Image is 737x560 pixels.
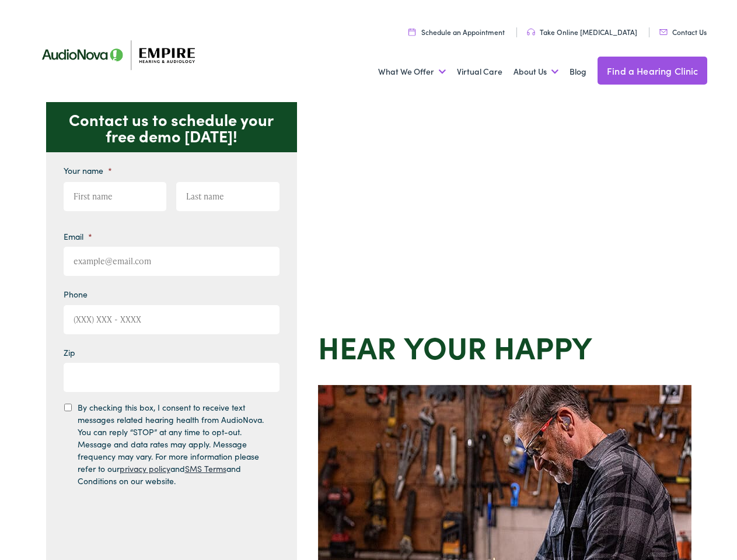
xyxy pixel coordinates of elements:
[318,325,396,367] strong: Hear
[176,182,280,211] input: Last name
[120,463,170,474] a: privacy policy
[408,27,505,37] a: Schedule an Appointment
[378,50,446,93] a: What We Offer
[46,102,297,152] p: Contact us to schedule your free demo [DATE]!
[527,27,637,37] a: Take Online [MEDICAL_DATA]
[408,28,415,36] img: utility icon
[514,50,558,93] a: About Us
[64,347,75,358] label: Zip
[659,29,668,35] img: utility icon
[78,401,269,487] label: By checking this box, I consent to receive text messages related hearing health from AudioNova. Y...
[659,27,707,37] a: Contact Us
[570,50,586,93] a: Blog
[64,165,112,176] label: Your name
[64,182,167,211] input: First name
[64,247,280,276] input: example@email.com
[185,463,226,474] a: SMS Terms
[64,231,92,242] label: Email
[64,289,88,299] label: Phone
[404,325,592,367] strong: your Happy
[457,50,502,93] a: Virtual Care
[598,57,707,85] a: Find a Hearing Clinic
[64,305,280,334] input: (XXX) XXX - XXXX
[527,29,535,36] img: utility icon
